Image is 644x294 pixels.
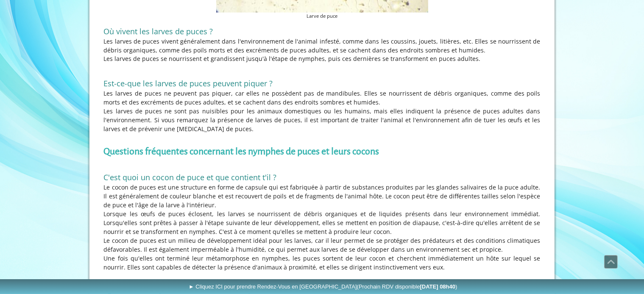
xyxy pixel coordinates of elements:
[104,210,541,236] p: Lorsque les œufs de puces éclosent, les larves se nourrissent de débris organiques et de liquides...
[104,26,213,36] span: Où vivent les larves de puces ?
[216,13,428,20] figcaption: Larve de puce
[605,256,617,268] span: Défiler vers le haut
[104,236,541,254] p: Le cocon de puces est un milieu de développement idéal pour les larves, car il leur permet de se ...
[357,283,457,290] span: (Prochain RDV disponible )
[104,254,541,272] p: Une fois qu'elles ont terminé leur métamorphose en nymphes, les puces sortent de leur cocon et ch...
[104,173,277,183] span: C'est quoi un cocon de puce et que contient t'il ?
[104,147,379,157] strong: Questions fréquentes concernant les nymphes de puces et leurs cocons
[104,55,541,63] p: Les larves de puces se nourrissent et grandissent jusqu'à l'étape de nymphes, puis ces dernières ...
[189,283,457,290] span: ► Cliquez ICI pour prendre Rendez-Vous en [GEOGRAPHIC_DATA]
[604,255,618,269] a: Défiler vers le haut
[104,79,273,89] span: Est-ce-que les larves de puces peuvent piquer ?
[104,89,541,107] p: Les larves de puces ne peuvent pas piquer, car elles ne possèdent pas de mandibules. Elles se nou...
[420,283,456,290] b: [DATE] 08h40
[104,107,541,134] p: Les larves de puces ne sont pas nuisibles pour les animaux domestiques ou les humains, mais elles...
[104,37,541,55] p: Les larves de puces vivent généralement dans l'environnement de l'animal infesté, comme dans les ...
[104,183,541,210] p: Le cocon de puces est une structure en forme de capsule qui est fabriquée à partir de substances ...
